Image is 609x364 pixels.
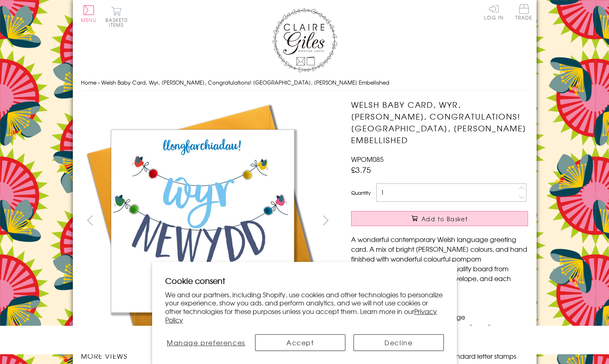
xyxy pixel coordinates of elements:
span: Manage preferences [167,338,245,347]
h1: Welsh Baby Card, Wyr, [PERSON_NAME], Congratulations! [GEOGRAPHIC_DATA], [PERSON_NAME] Embellished [351,99,528,146]
nav: breadcrumbs [81,74,528,91]
p: A wonderful contemporary Welsh language greeting card. A mix of bright [PERSON_NAME] colours, and... [351,234,528,293]
img: Claire Giles Greetings Cards [272,8,337,72]
span: 0 items [109,16,128,28]
button: Menu [81,5,97,22]
a: Log In [484,4,504,20]
span: Trade [515,4,533,20]
button: Accept [255,334,345,351]
p: We and our partners, including Shopify, use cookies and other technologies to personalize your ex... [165,290,444,324]
button: next [317,211,335,229]
button: Basket0 items [105,7,128,27]
a: Trade [515,4,533,22]
label: Quantity [351,189,371,196]
a: Home [81,78,96,86]
span: Add to Basket [421,215,468,223]
span: £3.75 [351,164,371,175]
span: Welsh Baby Card, Wyr, [PERSON_NAME], Congratulations! [GEOGRAPHIC_DATA], [PERSON_NAME] Embellished [101,78,389,86]
span: WPOM085 [351,154,384,164]
span: Menu [81,16,97,24]
img: Welsh Baby Card, Wyr, Banner, Congratulations! New Grandson, Pompom Embellished [81,99,325,343]
a: Privacy Policy [165,306,437,325]
button: Decline [354,334,444,351]
button: Add to Basket [351,211,528,226]
h3: More views [81,351,335,361]
button: Manage preferences [165,334,247,351]
button: prev [81,211,99,229]
span: › [98,78,100,86]
h2: Cookie consent [165,275,444,286]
